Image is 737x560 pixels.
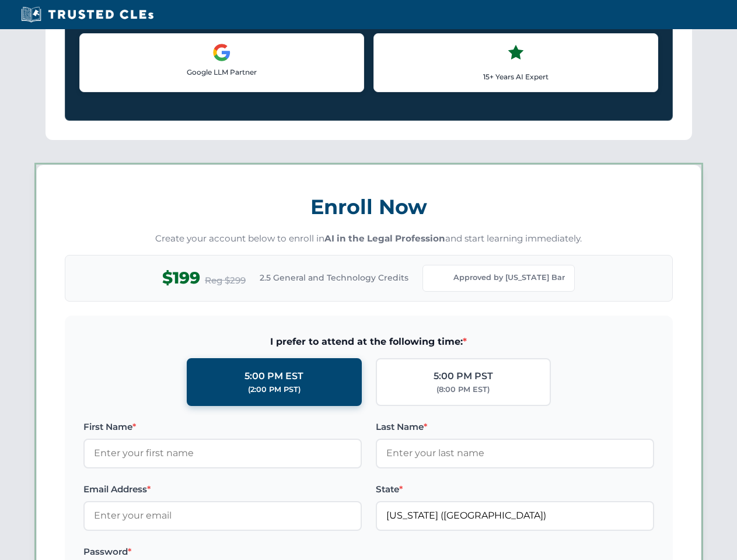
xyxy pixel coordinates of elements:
[18,6,157,23] img: Trusted CLEs
[432,270,449,286] img: Florida Bar
[434,369,493,384] div: 5:00 PM PST
[83,545,362,559] label: Password
[383,71,648,82] p: 15+ Years AI Expert
[212,43,231,62] img: Google
[248,384,301,395] div: (2:00 PM PST)
[83,439,362,468] input: Enter your first name
[205,274,246,288] span: Reg $299
[162,265,200,291] span: $199
[83,482,362,496] label: Email Address
[244,369,303,384] div: 5:00 PM EST
[436,384,490,395] div: (8:00 PM EST)
[65,188,673,225] h3: Enroll Now
[453,272,565,283] span: Approved by [US_STATE] Bar
[324,233,445,244] strong: AI in the Legal Profession
[65,232,673,246] p: Create your account below to enroll in and start learning immediately.
[260,271,408,284] span: 2.5 General and Technology Credits
[89,66,354,78] p: Google LLM Partner
[83,501,362,530] input: Enter your email
[83,420,362,434] label: First Name
[83,334,654,349] span: I prefer to attend at the following time:
[376,501,654,530] input: Florida (FL)
[376,482,654,496] label: State
[376,420,654,434] label: Last Name
[376,439,654,468] input: Enter your last name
